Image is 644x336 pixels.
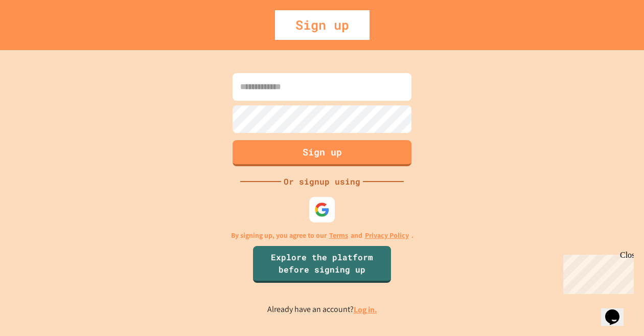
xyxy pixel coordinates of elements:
div: Or signup using [281,175,363,188]
a: Terms [329,230,348,241]
a: Privacy Policy [365,230,409,241]
iframe: chat widget [559,251,634,294]
div: Sign up [275,10,370,40]
img: google-icon.svg [314,202,330,217]
iframe: chat widget [601,295,634,326]
button: Sign up [233,140,411,166]
a: Explore the platform before signing up [253,246,391,283]
a: Log in. [354,304,377,315]
p: By signing up, you agree to our and . [231,230,413,241]
div: Chat with us now!Close [4,4,71,65]
p: Already have an account? [267,303,377,316]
